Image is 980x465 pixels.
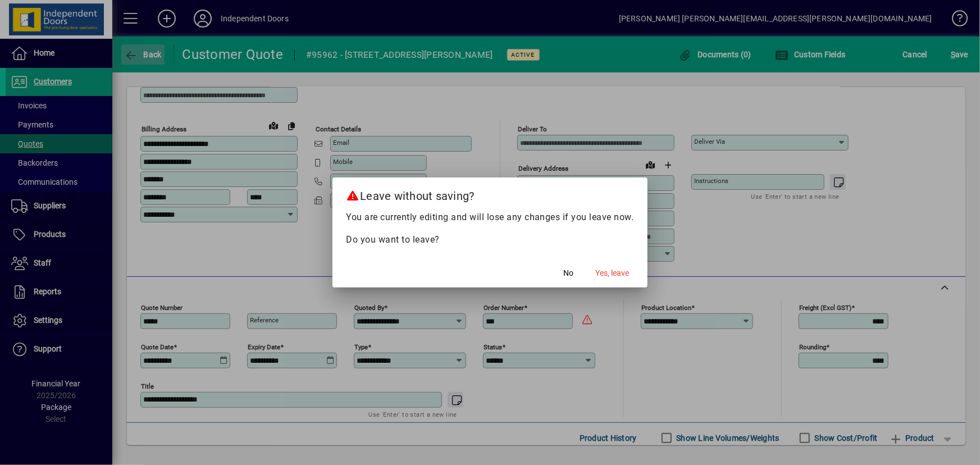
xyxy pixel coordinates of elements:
button: No [551,263,587,283]
span: Yes, leave [596,267,630,279]
button: Yes, leave [591,263,634,283]
h2: Leave without saving? [332,177,648,210]
p: Do you want to leave? [346,233,634,247]
p: You are currently editing and will lose any changes if you leave now. [346,211,634,224]
span: No [564,267,574,279]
